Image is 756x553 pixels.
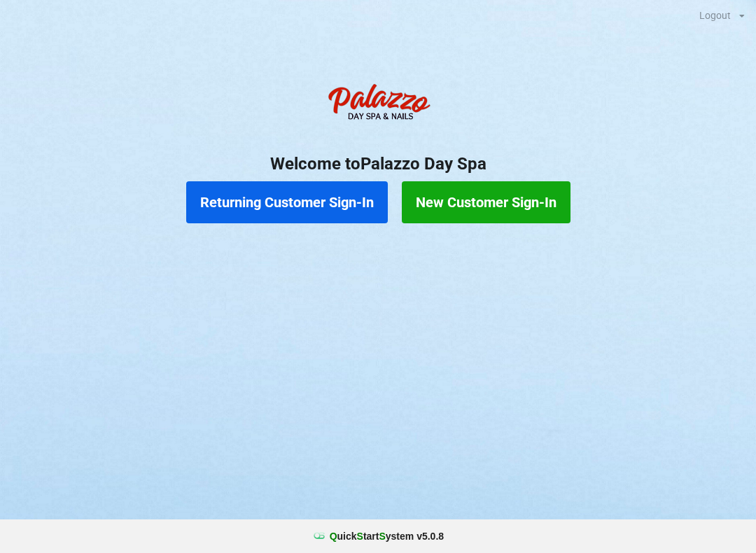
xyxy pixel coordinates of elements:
[312,529,326,543] img: favicon.ico
[186,181,388,223] button: Returning Customer Sign-In
[330,531,337,542] span: Q
[379,531,385,542] span: S
[330,529,444,543] b: uick tart ystem v 5.0.8
[699,10,731,20] div: Logout
[357,531,363,542] span: S
[322,76,434,132] img: PalazzoDaySpaNails-Logo.png
[402,181,570,223] button: New Customer Sign-In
